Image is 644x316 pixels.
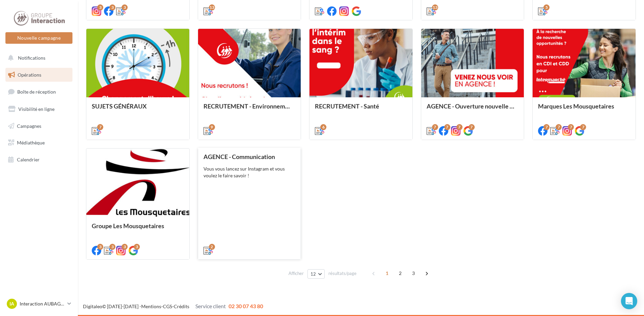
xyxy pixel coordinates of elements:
[203,103,296,116] div: RECRUTEMENT - Environnement
[382,268,392,279] span: 1
[17,157,40,162] span: Calendrier
[18,55,45,61] span: Notifications
[97,244,103,250] div: 3
[9,300,14,307] span: IA
[18,106,55,112] span: Visibilité en ligne
[4,51,71,65] button: Notifications
[427,103,519,116] div: AGENCE - Ouverture nouvelle agence
[209,124,215,130] div: 9
[134,244,140,250] div: 3
[556,124,562,130] div: 7
[141,303,161,309] a: Mentions
[20,300,65,307] p: Interaction AUBAGNE
[4,136,74,150] a: Médiathèque
[17,140,45,145] span: Médiathèque
[5,32,72,44] button: Nouvelle campagne
[122,244,128,250] div: 3
[320,124,326,130] div: 6
[621,293,637,309] div: Open Intercom Messenger
[4,84,74,99] a: Boîte de réception
[174,303,189,309] a: Crédits
[328,270,357,277] span: résultats/page
[288,270,304,277] span: Afficher
[310,271,316,277] span: 12
[5,297,72,310] a: IA Interaction AUBAGNE
[83,303,263,309] span: © [DATE]-[DATE] - - -
[163,303,172,309] a: CGS
[456,124,463,130] div: 7
[203,153,296,160] div: AGENCE - Communication
[18,72,41,78] span: Opérations
[92,103,184,116] div: SUJETS GÉNÉRAUX
[469,124,475,130] div: 7
[97,124,103,130] div: 7
[195,303,226,309] span: Service client
[395,268,406,279] span: 2
[444,124,450,130] div: 7
[122,4,128,11] div: 3
[315,103,407,116] div: RECRUTEMENT - Santé
[4,102,74,116] a: Visibilité en ligne
[17,89,56,95] span: Boîte de réception
[109,4,115,11] div: 3
[109,244,115,250] div: 3
[580,124,586,130] div: 7
[209,244,215,250] div: 2
[432,4,438,11] div: 13
[432,124,438,130] div: 7
[543,4,550,11] div: 5
[83,303,102,309] a: Digitaleo
[229,303,263,309] span: 02 30 07 43 80
[408,268,419,279] span: 3
[4,153,74,167] a: Calendrier
[92,222,184,236] div: Groupe Les Mousquetaires
[209,4,215,11] div: 13
[568,124,574,130] div: 7
[538,103,630,116] div: Marques Les Mousquetaires
[4,119,74,133] a: Campagnes
[4,68,74,82] a: Opérations
[17,123,41,129] span: Campagnes
[543,124,550,130] div: 7
[203,165,296,179] div: Vous vous lancez sur Instagram et vous voulez le faire savoir !
[97,4,103,11] div: 3
[307,269,325,279] button: 12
